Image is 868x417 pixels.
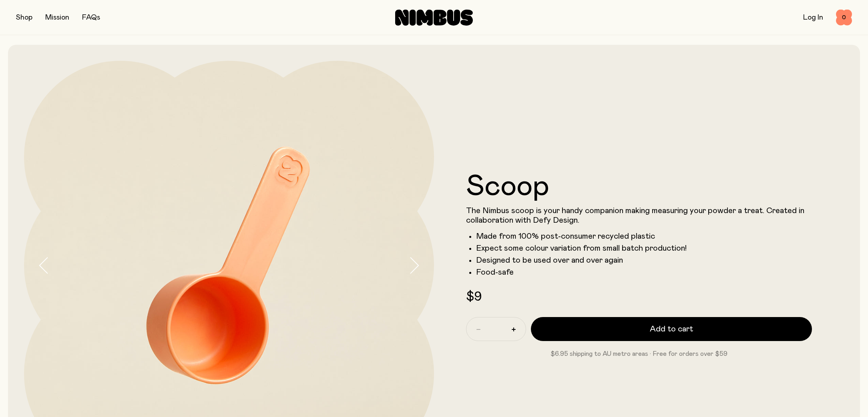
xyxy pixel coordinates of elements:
button: 0 [836,10,852,26]
li: Designed to be used over and over again [476,255,812,265]
li: Made from 100% post-consumer recycled plastic [476,231,812,241]
a: FAQs [82,14,100,21]
span: Add to cart [650,323,693,335]
a: Mission [45,14,69,21]
a: Log In [803,14,823,21]
li: Expect some colour variation from small batch production! [476,243,812,253]
p: $6.95 shipping to AU metro areas · Free for orders over $59 [466,349,812,359]
span: $9 [466,291,482,303]
button: Add to cart [531,317,812,341]
li: Food-safe [476,267,812,277]
p: The Nimbus scoop is your handy companion making measuring your powder a treat. Created in collabo... [466,206,812,225]
h1: Scoop [466,172,812,201]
